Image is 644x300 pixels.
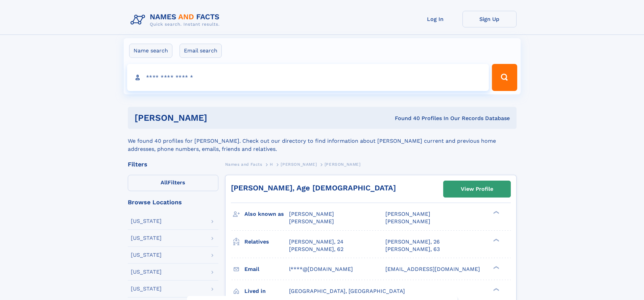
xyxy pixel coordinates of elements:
a: [PERSON_NAME], 26 [385,238,440,246]
div: [US_STATE] [131,252,162,258]
a: H [270,160,273,168]
span: [PERSON_NAME] [385,211,430,217]
div: We found 40 profiles for [PERSON_NAME]. Check out our directory to find information about [PERSON... [128,129,517,153]
a: [PERSON_NAME], Age [DEMOGRAPHIC_DATA] [231,184,396,192]
span: [EMAIL_ADDRESS][DOMAIN_NAME] [385,266,480,272]
div: [US_STATE] [131,286,162,292]
a: Names and Facts [225,160,262,168]
h3: Lived in [244,285,289,297]
div: [US_STATE] [131,235,162,241]
div: Browse Locations [128,199,218,205]
label: Email search [180,44,222,58]
div: Found 40 Profiles In Our Records Database [301,115,510,122]
input: search input [127,64,489,91]
span: [PERSON_NAME] [281,162,317,167]
img: Logo Names and Facts [128,11,225,29]
h1: [PERSON_NAME] [135,114,301,122]
div: [US_STATE] [131,218,162,224]
a: [PERSON_NAME] [281,160,317,168]
a: View Profile [444,181,510,197]
div: ❯ [492,265,500,270]
label: Filters [128,175,218,191]
div: ❯ [492,287,500,292]
div: [US_STATE] [131,269,162,275]
h3: Email [244,263,289,275]
span: [PERSON_NAME] [385,218,430,225]
h3: Relatives [244,236,289,248]
div: Filters [128,161,218,167]
button: Search Button [492,64,517,91]
a: Log In [408,11,462,27]
div: ❯ [492,210,500,215]
span: [PERSON_NAME] [289,218,334,225]
div: View Profile [461,181,493,197]
span: [PERSON_NAME] [325,162,361,167]
span: All [161,179,168,186]
div: ❯ [492,238,500,242]
h3: Also known as [244,208,289,220]
a: Sign Up [462,11,517,27]
a: [PERSON_NAME], 24 [289,238,343,246]
a: [PERSON_NAME], 62 [289,246,343,253]
label: Name search [129,44,172,58]
span: [GEOGRAPHIC_DATA], [GEOGRAPHIC_DATA] [289,288,405,294]
span: [PERSON_NAME] [289,211,334,217]
span: H [270,162,273,167]
a: [PERSON_NAME], 63 [385,246,440,253]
